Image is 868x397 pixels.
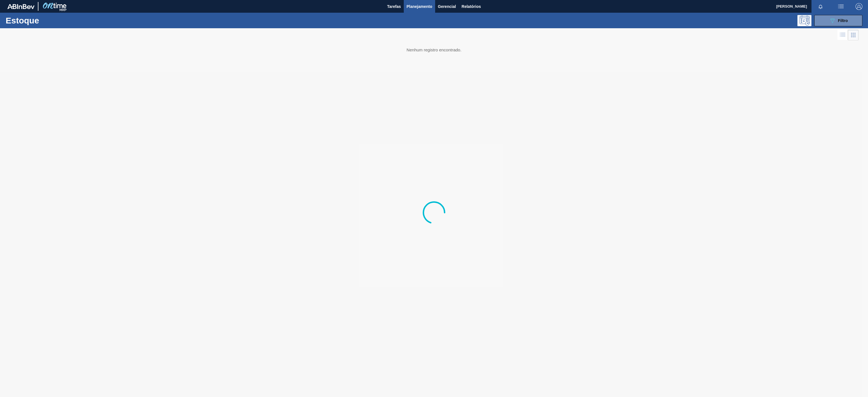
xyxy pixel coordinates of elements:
img: TNhmsLtSVTkK8tSr43FrP2fwEKptu5GPRR3wAAAABJRU5ErkJggg== [7,4,34,9]
span: Planejamento [407,3,432,10]
button: Filtro [814,15,862,26]
div: Pogramando: nenhum usuário selecionado [797,15,811,26]
img: userActions [837,3,844,10]
span: Relatórios [462,3,481,10]
span: Tarefas [387,3,401,10]
h1: Estoque [6,17,96,24]
span: Gerencial [438,3,456,10]
img: Logout [856,3,862,10]
span: Filtro [838,18,848,23]
button: Notificações [811,3,830,10]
